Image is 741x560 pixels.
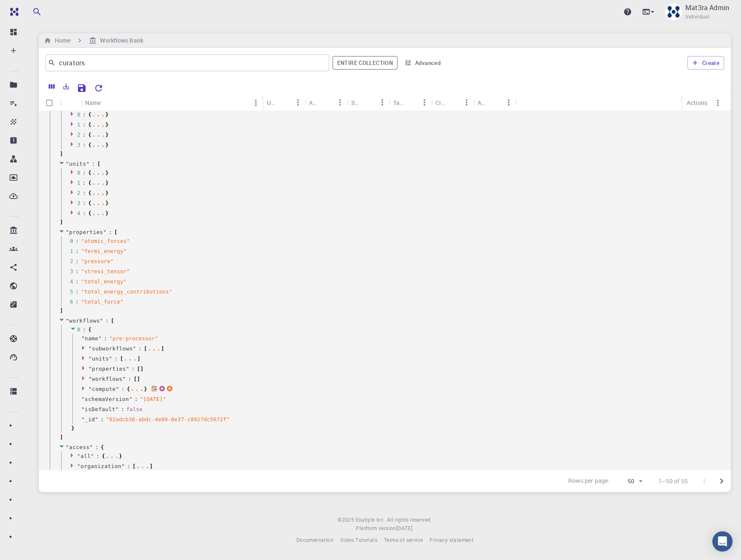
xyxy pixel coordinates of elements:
button: Columns [45,80,59,93]
span: " [81,416,85,423]
span: [ [97,160,101,168]
p: Rows per page: [568,477,609,486]
span: " total_force " [81,299,123,305]
span: 6 [70,298,81,306]
span: " pre-processor " [109,335,158,342]
span: all [81,453,91,459]
span: " [98,335,102,342]
span: " [109,355,113,362]
span: } [105,121,109,129]
span: : [92,160,95,168]
span: } [105,189,109,197]
span: " [133,345,136,352]
span: 0 [77,170,81,176]
span: " atomic_forces " [81,238,130,244]
span: " [81,396,85,402]
span: : [83,179,86,187]
span: : [95,444,99,451]
span: " [123,376,126,382]
span: organization [81,463,121,469]
span: _id [85,416,95,423]
span: [DATE] . [396,525,414,531]
div: Name [85,94,101,111]
a: Privacy statement [430,536,473,544]
span: " [89,376,92,382]
span: : [121,385,125,393]
div: ... [91,200,105,205]
span: : [83,326,86,334]
span: : [83,189,86,197]
span: : [105,317,109,325]
span: : [83,121,86,129]
span: " total_energy " [81,278,126,285]
span: " [66,229,69,235]
button: Sort [320,96,333,109]
span: properties [69,229,103,235]
span: " [103,229,107,235]
span: : [132,365,135,373]
span: All rights reserved. [387,516,432,524]
span: : [83,141,86,149]
div: ... [136,463,150,468]
span: 0 [70,237,81,245]
div: : [75,258,79,265]
button: Save Explorer Settings [73,80,90,97]
span: : [115,355,118,363]
span: " [DATE] " [140,396,166,402]
span: ] [137,355,140,363]
span: [ [120,355,123,363]
span: © 2025 [338,516,355,524]
span: access [69,444,90,450]
button: Advanced [401,56,445,70]
div: Icon [60,94,81,111]
span: Platform version [356,524,396,533]
span: 5 [70,288,81,296]
span: [ [144,345,147,353]
span: ] [59,218,63,226]
span: } [144,385,148,393]
a: Terms of service [384,536,423,544]
span: { [88,121,91,129]
span: " [126,366,129,372]
span: name [85,335,98,342]
span: ] [140,365,144,373]
span: " [90,444,93,450]
span: " [77,453,81,459]
div: Created [431,94,473,111]
div: Used application [263,94,305,111]
div: Account [478,94,489,111]
button: Sort [101,96,115,110]
span: } [105,210,109,217]
div: 50 [613,475,645,487]
div: ... [130,386,144,390]
span: 3 [77,200,81,206]
span: : [127,463,130,470]
button: Go to next page [713,473,730,490]
span: units [92,355,109,362]
span: : [83,199,86,207]
span: { [88,131,91,139]
a: [DATE]. [396,524,414,533]
button: Menu [711,96,725,110]
div: Name [81,94,263,111]
span: } [105,131,109,139]
div: false [126,406,143,413]
h6: Workflows Bank [97,36,143,45]
span: " [89,386,92,392]
span: : [128,375,132,383]
div: ... [105,453,119,458]
div: Application Version [305,94,347,111]
span: Exabyte Inc. [356,516,385,523]
button: Sort [362,96,376,109]
div: : [75,237,79,245]
span: ] [137,375,140,383]
div: : [75,288,79,296]
div: : [75,278,79,285]
span: { [127,385,130,393]
div: Created [435,94,446,111]
span: ] [59,433,63,441]
button: Reset Explorer Settings [90,80,107,97]
span: " [100,318,103,324]
div: ... [91,180,105,184]
div: ... [91,142,105,146]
